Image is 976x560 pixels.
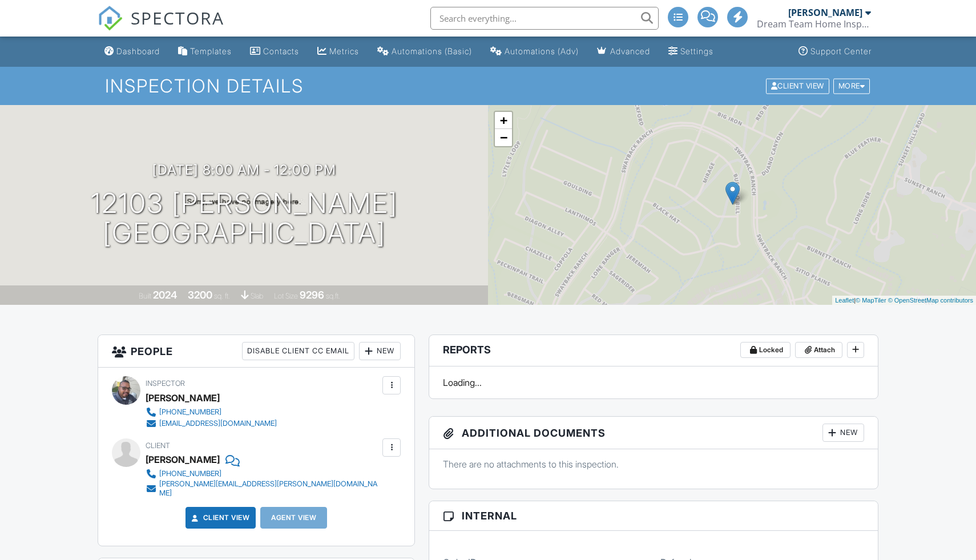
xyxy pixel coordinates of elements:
a: Dashboard [100,41,164,62]
div: Settings [680,46,713,56]
div: [PERSON_NAME][EMAIL_ADDRESS][PERSON_NAME][DOMAIN_NAME] [159,480,380,498]
h3: Internal [429,501,878,531]
a: [PHONE_NUMBER] [146,468,380,480]
input: Search everything... [430,7,659,30]
div: 9296 [300,289,324,301]
a: [EMAIL_ADDRESS][DOMAIN_NAME] [146,418,277,429]
div: Automations (Adv) [505,46,579,56]
div: Client View [766,78,829,94]
a: SPECTORA [98,15,224,39]
a: Support Center [794,41,876,62]
div: Advanced [610,46,650,56]
a: Zoom in [495,112,512,129]
div: [EMAIL_ADDRESS][DOMAIN_NAME] [159,419,277,428]
span: Lot Size [274,292,298,300]
a: Client View [765,81,832,90]
div: [PHONE_NUMBER] [159,408,221,417]
a: Automations (Basic) [373,41,477,62]
a: Advanced [592,41,655,62]
img: The Best Home Inspection Software - Spectora [98,6,123,31]
div: 2024 [153,289,177,301]
div: More [833,78,870,94]
h1: Inspection Details [105,76,871,96]
div: [PERSON_NAME] [788,7,862,18]
span: slab [251,292,263,300]
a: Metrics [313,41,364,62]
a: [PHONE_NUMBER] [146,406,277,418]
div: Dream Team Home Inspections, PLLC [757,18,871,30]
span: Built [139,292,151,300]
a: Zoom out [495,129,512,146]
div: Dashboard [116,46,160,56]
div: Templates [190,46,232,56]
a: Client View [189,512,250,523]
a: Automations (Advanced) [486,41,583,62]
h3: People [98,335,414,368]
a: Templates [174,41,236,62]
a: Settings [664,41,718,62]
span: Inspector [146,379,185,388]
p: There are no attachments to this inspection. [443,458,864,470]
h1: 12103 [PERSON_NAME] [GEOGRAPHIC_DATA] [91,188,398,249]
span: Client [146,441,170,450]
div: Disable Client CC Email [242,342,354,360]
a: Leaflet [835,297,854,304]
a: © OpenStreetMap contributors [888,297,973,304]
div: Automations (Basic) [392,46,472,56]
div: Contacts [263,46,299,56]
h3: [DATE] 8:00 am - 12:00 pm [152,162,336,178]
a: [PERSON_NAME][EMAIL_ADDRESS][PERSON_NAME][DOMAIN_NAME] [146,480,380,498]
div: New [822,424,864,442]
div: [PERSON_NAME] [146,389,220,406]
span: SPECTORA [131,6,224,30]
span: sq. ft. [214,292,230,300]
div: New [359,342,401,360]
div: [PHONE_NUMBER] [159,469,221,478]
div: Support Center [810,46,872,56]
div: [PERSON_NAME] [146,451,220,468]
div: | [832,296,976,305]
div: Metrics [329,46,359,56]
div: 3200 [188,289,212,301]
a: Contacts [245,41,304,62]
h3: Additional Documents [429,417,878,449]
span: sq.ft. [326,292,340,300]
a: © MapTiler [856,297,886,304]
